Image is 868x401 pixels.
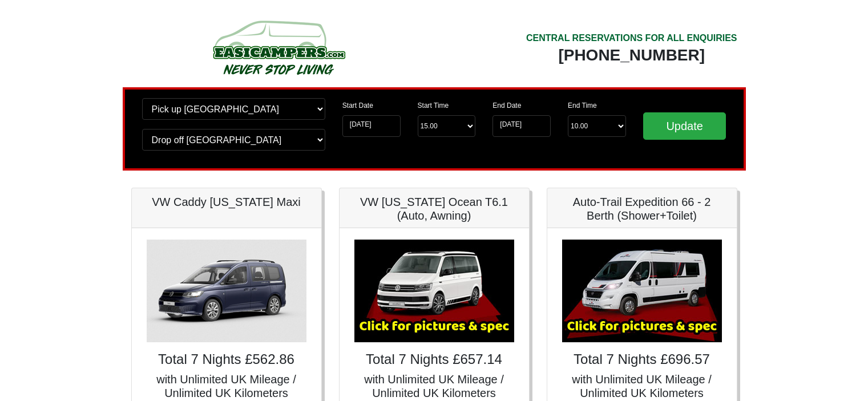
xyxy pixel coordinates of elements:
[559,372,725,400] h5: with Unlimited UK Mileage / Unlimited UK Kilometers
[342,100,373,111] label: Start Date
[559,351,725,368] h4: Total 7 Nights £696.57
[143,372,310,400] h5: with Unlimited UK Mileage / Unlimited UK Kilometers
[526,45,737,66] div: [PHONE_NUMBER]
[351,195,518,222] h5: VW [US_STATE] Ocean T6.1 (Auto, Awning)
[643,112,726,140] input: Update
[492,115,551,137] input: Return Date
[351,351,518,368] h4: Total 7 Nights £657.14
[492,100,521,111] label: End Date
[342,115,401,137] input: Start Date
[354,240,514,342] img: VW California Ocean T6.1 (Auto, Awning)
[568,100,597,111] label: End Time
[351,372,518,400] h5: with Unlimited UK Mileage / Unlimited UK Kilometers
[170,16,387,79] img: campers-checkout-logo.png
[562,240,722,342] img: Auto-Trail Expedition 66 - 2 Berth (Shower+Toilet)
[143,195,310,209] h5: VW Caddy [US_STATE] Maxi
[526,31,737,45] div: CENTRAL RESERVATIONS FOR ALL ENQUIRIES
[559,195,725,222] h5: Auto-Trail Expedition 66 - 2 Berth (Shower+Toilet)
[418,100,449,111] label: Start Time
[143,351,310,368] h4: Total 7 Nights £562.86
[147,240,306,342] img: VW Caddy California Maxi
